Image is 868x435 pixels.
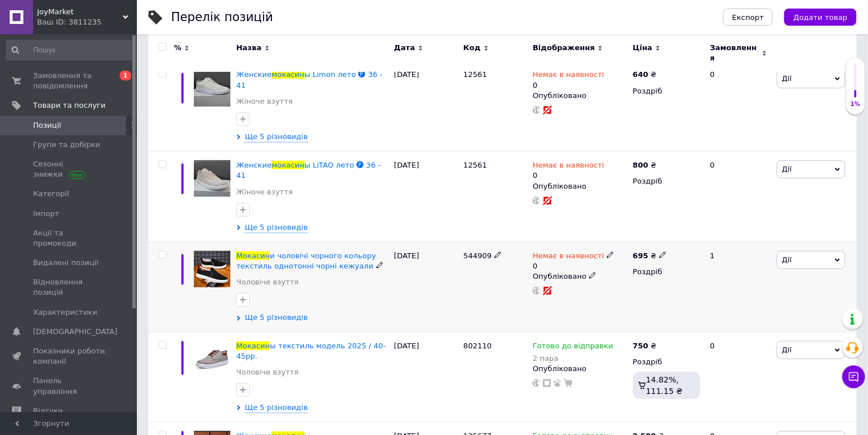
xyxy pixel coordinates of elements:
[633,251,648,260] b: 695
[782,165,792,173] span: Дії
[464,70,487,79] span: 12561
[236,367,298,377] a: Чоловіче взуття
[236,251,270,260] span: Мокасин
[464,251,492,260] span: 544909
[33,159,106,180] span: Сезонні знижки
[33,228,106,249] span: Акції та промокоди
[723,9,773,26] button: Експорт
[391,61,461,152] div: [DATE]
[236,161,271,169] span: Женские
[6,40,135,60] input: Пошук
[33,376,106,396] span: Панель управління
[391,332,461,422] div: [DATE]
[33,406,63,416] span: Відгуки
[533,70,604,82] span: Немає в наявності
[703,332,774,422] div: 0
[194,160,230,197] img: Женские мокасины LiTAO лето 🅟 36 - 41
[33,189,69,199] span: Категорії
[633,43,652,53] span: Ціна
[236,96,293,107] a: Жіноче взуття
[533,251,604,263] span: Немає в наявності
[464,342,492,350] span: 802110
[236,251,376,270] a: Мокасини чоловічі чорного кольору текстиль однотонні чорні кежуали
[533,354,613,363] div: 2 пара
[33,140,100,150] span: Групи та добірки
[633,161,648,169] b: 800
[194,251,230,287] img: Мокасини чоловічі чорного кольору текстиль однотонні чорні кежуали
[633,160,656,170] div: ₴
[271,70,305,79] span: мокасин
[245,312,307,323] span: Ще 5 різновидів
[33,327,117,337] span: [DEMOGRAPHIC_DATA]
[633,251,667,261] div: ₴
[533,43,595,53] span: Відображення
[703,61,774,152] div: 0
[533,342,613,353] span: Готово до відправки
[533,181,627,192] div: Опубліковано
[633,70,648,79] b: 640
[646,375,683,396] span: 14.82%, 111.15 ₴
[464,43,481,53] span: Код
[236,70,382,89] span: ы Limon лето 🅟 36 - 41
[245,222,307,233] span: Ще 5 різновидів
[464,161,487,169] span: 12561
[171,11,273,23] div: Перелік позицій
[236,187,293,197] a: Жіноче взуття
[710,43,759,63] span: Замовлення
[633,70,656,80] div: ₴
[33,346,106,367] span: Показники роботи компанії
[842,365,865,388] button: Чат з покупцем
[391,152,461,242] div: [DATE]
[533,91,627,101] div: Опубліковано
[732,13,764,22] span: Експорт
[194,70,230,106] img: Женские мокасины Limon лето 🅟 36 - 41
[33,258,99,268] span: Видалені позиції
[33,277,106,298] span: Відновлення позицій
[703,152,774,242] div: 0
[394,43,415,53] span: Дата
[784,9,857,26] button: Додати товар
[33,307,98,318] span: Характеристики
[533,70,604,90] div: 0
[236,342,270,350] span: Мокасин
[533,160,604,181] div: 0
[33,209,59,219] span: Імпорт
[37,17,137,27] div: Ваш ID: 3811235
[782,255,792,264] span: Дії
[236,161,380,180] span: ы LiTAO лето 🅟 36 - 41
[236,161,380,180] a: Женскиемокасины LiTAO лето 🅟 36 - 41
[533,251,614,271] div: 0
[846,100,865,108] div: 1%
[271,161,305,169] span: мокасин
[37,7,123,17] span: JoyMarket
[120,71,131,80] span: 1
[236,277,298,287] a: Чоловіче взуття
[174,43,181,53] span: %
[782,345,792,354] span: Дії
[236,43,261,53] span: Назва
[633,86,700,96] div: Роздріб
[391,242,461,332] div: [DATE]
[245,403,307,413] span: Ще 5 різновидів
[194,341,230,377] img: Мокасины текстиль модель 2025 / 40-45рр.
[533,161,604,173] span: Немає в наявності
[633,357,700,367] div: Роздріб
[782,74,792,83] span: Дії
[633,176,700,186] div: Роздріб
[33,71,106,91] span: Замовлення та повідомлення
[533,364,627,374] div: Опубліковано
[533,271,627,282] div: Опубліковано
[33,100,106,111] span: Товари та послуги
[236,70,271,79] span: Женские
[236,342,386,360] a: Мокасины текстиль модель 2025 / 40-45рр.
[703,242,774,332] div: 1
[236,70,382,89] a: Женскиемокасины Limon лето 🅟 36 - 41
[236,342,386,360] span: ы текстиль модель 2025 / 40-45рр.
[33,120,61,131] span: Позиції
[236,251,376,270] span: и чоловічі чорного кольору текстиль однотонні чорні кежуали
[633,267,700,277] div: Роздріб
[245,132,307,143] span: Ще 5 різновидів
[633,341,656,351] div: ₴
[793,13,847,22] span: Додати товар
[633,342,648,350] b: 750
